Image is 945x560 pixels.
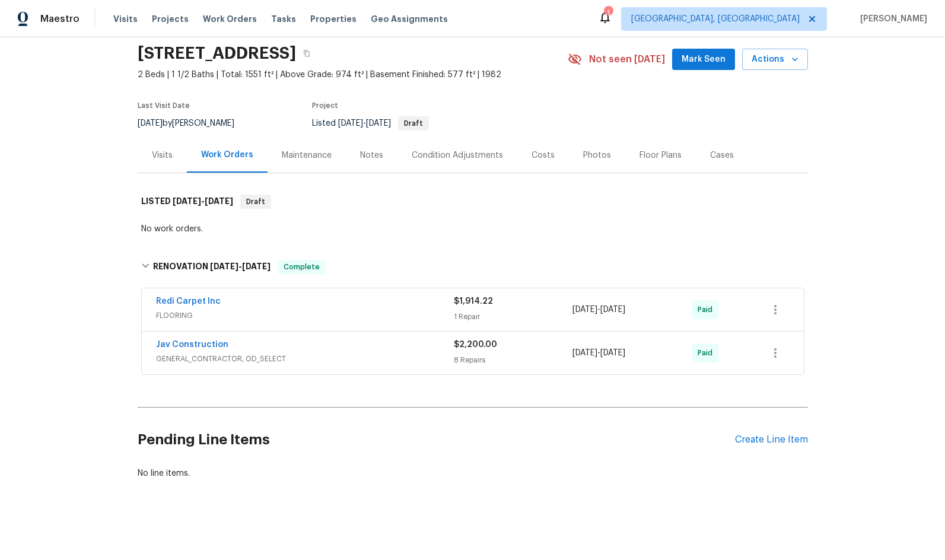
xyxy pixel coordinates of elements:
[454,341,497,349] span: $2,200.00
[698,347,717,359] span: Paid
[201,149,253,161] div: Work Orders
[138,467,808,479] div: No line items.
[631,13,800,25] span: [GEOGRAPHIC_DATA], [GEOGRAPHIC_DATA]
[735,434,808,446] div: Create Line Item
[138,69,568,81] span: 2 Beds | 1 1/2 Baths | Total: 1551 ft² | Above Grade: 974 ft² | Basement Finished: 577 ft² | 1982
[271,15,296,23] span: Tasks
[672,49,735,71] button: Mark Seen
[600,306,625,314] span: [DATE]
[338,119,391,128] span: -
[454,311,573,323] div: 1 Repair
[855,13,927,25] span: [PERSON_NAME]
[156,341,228,349] a: Jav Construction
[752,52,798,67] span: Actions
[583,149,611,161] div: Photos
[138,102,190,109] span: Last Visit Date
[312,102,338,109] span: Project
[156,297,221,306] a: Redi Carpet Inc
[371,13,448,25] span: Geo Assignments
[742,49,808,71] button: Actions
[682,52,726,67] span: Mark Seen
[173,197,201,205] span: [DATE]
[152,13,189,25] span: Projects
[282,149,332,161] div: Maintenance
[600,349,625,357] span: [DATE]
[242,262,271,271] span: [DATE]
[210,262,238,271] span: [DATE]
[698,304,717,316] span: Paid
[156,353,454,365] span: GENERAL_CONTRACTOR, OD_SELECT
[138,412,735,467] h2: Pending Line Items
[156,310,454,322] span: FLOORING
[338,119,363,128] span: [DATE]
[113,13,138,25] span: Visits
[296,43,317,64] button: Copy Address
[310,13,357,25] span: Properties
[141,195,233,209] h6: LISTED
[639,149,682,161] div: Floor Plans
[210,262,271,271] span: -
[572,304,625,316] span: -
[205,197,233,205] span: [DATE]
[138,119,163,128] span: [DATE]
[366,119,391,128] span: [DATE]
[412,149,503,161] div: Condition Adjustments
[153,260,271,274] h6: RENOVATION
[203,13,257,25] span: Work Orders
[454,354,573,366] div: 8 Repairs
[138,248,808,286] div: RENOVATION [DATE]-[DATE]Complete
[312,119,429,128] span: Listed
[604,7,612,19] div: 1
[399,120,428,127] span: Draft
[141,223,804,235] div: No work orders.
[138,183,808,221] div: LISTED [DATE]-[DATE]Draft
[152,149,173,161] div: Visits
[279,261,324,273] span: Complete
[40,13,79,25] span: Maestro
[138,47,296,59] h2: [STREET_ADDRESS]
[241,196,270,208] span: Draft
[572,349,597,357] span: [DATE]
[360,149,383,161] div: Notes
[572,306,597,314] span: [DATE]
[710,149,734,161] div: Cases
[572,347,625,359] span: -
[173,197,233,205] span: -
[454,297,493,306] span: $1,914.22
[138,116,249,131] div: by [PERSON_NAME]
[589,53,665,65] span: Not seen [DATE]
[532,149,555,161] div: Costs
